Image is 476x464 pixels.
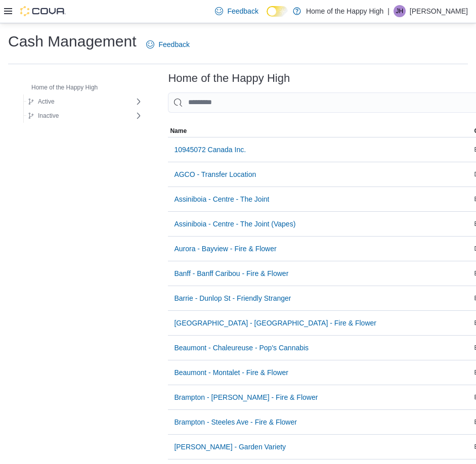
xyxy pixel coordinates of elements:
button: Home of the Happy High [17,81,102,94]
span: Banff - Banff Caribou - Fire & Flower [174,268,288,279]
input: Dark Mode [267,6,288,17]
span: Brampton - Steeles Ave - Fire & Flower [174,417,297,427]
button: Assiniboia - Centre - The Joint [170,189,273,209]
span: Barrie - Dunlop St - Friendly Stranger [174,293,291,303]
button: Beaumont - Montalet - Fire & Flower [170,362,292,383]
span: Home of the Happy High [31,83,98,91]
p: | [387,5,390,17]
p: [PERSON_NAME] [410,5,468,17]
button: Beaumont - Chaleureuse - Pop's Cannabis [170,338,313,358]
button: 10945072 Canada Inc. [170,140,250,160]
h1: Cash Management [8,31,136,52]
span: 10945072 Canada Inc. [174,145,246,155]
button: Banff - Banff Caribou - Fire & Flower [170,263,292,284]
button: Brampton - [PERSON_NAME] - Fire & Flower [170,387,322,407]
p: Home of the Happy High [306,5,383,17]
button: Inactive [24,110,63,122]
span: Inactive [38,112,59,120]
button: Assiniboia - Centre - The Joint (Vapes) [170,214,299,234]
span: Assiniboia - Centre - The Joint (Vapes) [174,219,295,229]
button: Barrie - Dunlop St - Friendly Stranger [170,288,295,308]
a: Feedback [211,1,262,21]
img: Cova [20,6,66,16]
span: Feedback [158,39,189,50]
button: [PERSON_NAME] - Garden Variety [170,437,290,457]
span: Feedback [227,6,258,16]
span: Brampton - [PERSON_NAME] - Fire & Flower [174,392,318,402]
button: Name [168,125,472,137]
button: AGCO - Transfer Location [170,164,260,184]
span: AGCO - Transfer Location [174,169,256,179]
button: Aurora - Bayview - Fire & Flower [170,239,280,259]
a: Feedback [142,34,193,55]
button: [GEOGRAPHIC_DATA] - [GEOGRAPHIC_DATA] - Fire & Flower [170,313,380,333]
span: Name [170,127,187,135]
button: Brampton - Steeles Ave - Fire & Flower [170,412,301,432]
span: Assiniboia - Centre - The Joint [174,194,269,204]
span: Active [38,98,55,106]
span: Beaumont - Chaleureuse - Pop's Cannabis [174,343,309,353]
h3: Home of the Happy High [168,72,290,84]
span: Aurora - Bayview - Fire & Flower [174,244,276,254]
span: [GEOGRAPHIC_DATA] - [GEOGRAPHIC_DATA] - Fire & Flower [174,318,376,328]
span: [PERSON_NAME] - Garden Variety [174,442,286,452]
button: Active [24,96,59,108]
div: Jimmy Holland [394,5,406,17]
span: JH [396,5,404,17]
span: Beaumont - Montalet - Fire & Flower [174,367,288,378]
